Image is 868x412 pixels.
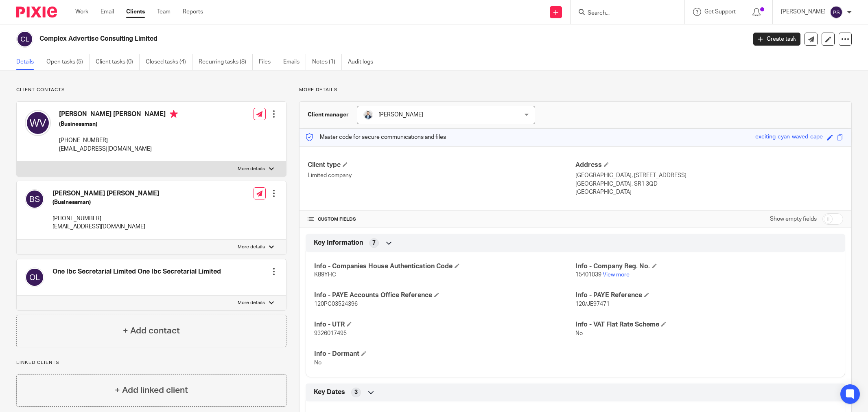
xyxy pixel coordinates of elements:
span: Key Information [314,239,363,247]
a: Closed tasks (4) [146,54,192,70]
a: Work [75,8,88,16]
img: svg%3E [25,267,44,287]
p: [PHONE_NUMBER] [59,136,178,145]
a: Audit logs [348,54,379,70]
p: [PHONE_NUMBER] [52,215,159,223]
p: [EMAIL_ADDRESS][DOMAIN_NAME] [59,145,178,153]
p: More details [238,244,265,250]
span: No [314,360,321,366]
h4: Info - UTR [314,320,575,329]
span: 120PC03524396 [314,301,358,307]
img: svg%3E [25,110,51,136]
span: K89YHC [314,272,336,278]
h4: Info - Company Reg. No. [575,262,837,271]
label: Show empty fields [770,215,817,223]
p: More details [238,300,265,306]
span: No [575,331,583,336]
h4: + Add linked client [115,384,188,397]
h5: (Businessman) [59,120,178,128]
h4: Info - PAYE Accounts Office Reference [314,291,575,300]
img: Pixie [16,7,57,18]
span: 120/JE97471 [575,301,610,307]
p: Limited company [308,171,575,180]
span: 9326017495 [314,331,347,336]
span: Key Dates [314,388,345,397]
a: Email [101,8,114,16]
p: Master code for secure communications and files [306,133,446,141]
input: Search [587,10,660,17]
h4: One Ibc Secretarial Limited One Ibc Secretarial Limited [52,267,221,276]
span: 7 [372,239,376,247]
img: LinkedIn%20Profile.jpeg [363,110,373,120]
h4: Info - VAT Flat Rate Scheme [575,320,837,329]
span: [PERSON_NAME] [378,112,423,118]
h4: CUSTOM FIELDS [308,216,575,223]
p: [PERSON_NAME] [781,8,826,16]
p: More details [299,87,852,93]
p: Client contacts [16,87,286,93]
h4: + Add contact [123,324,180,337]
span: Get Support [704,9,736,15]
h3: Client manager [308,111,349,119]
p: [GEOGRAPHIC_DATA], SR1 3QD [575,180,843,188]
span: 3 [354,388,358,397]
a: Clients [126,8,145,16]
a: Open tasks (5) [46,54,90,70]
img: svg%3E [16,31,33,48]
i: Primary [170,110,178,118]
h4: Info - Dormant [314,350,575,358]
a: Client tasks (0) [96,54,140,70]
a: Files [259,54,277,70]
a: View more [603,272,630,278]
a: Create task [753,33,800,46]
img: svg%3E [830,6,843,19]
a: Notes (1) [312,54,342,70]
p: [GEOGRAPHIC_DATA], [STREET_ADDRESS] [575,171,843,180]
span: 15401039 [575,272,601,278]
a: Emails [283,54,306,70]
h2: Complex Advertise Consulting Limited [39,35,601,43]
a: Team [157,8,171,16]
h4: [PERSON_NAME] [PERSON_NAME] [59,110,178,120]
a: Reports [183,8,203,16]
h4: Info - PAYE Reference [575,291,837,300]
p: More details [238,166,265,172]
h4: Address [575,161,843,169]
p: Linked clients [16,359,286,366]
h4: Info - Companies House Authentication Code [314,262,575,271]
h5: (Businessman) [52,198,159,206]
div: exciting-cyan-waved-cape [755,133,823,142]
a: Details [16,54,40,70]
h4: Client type [308,161,575,169]
p: [EMAIL_ADDRESS][DOMAIN_NAME] [52,223,159,231]
a: Recurring tasks (8) [199,54,253,70]
img: svg%3E [25,189,44,209]
p: [GEOGRAPHIC_DATA] [575,188,843,196]
h4: [PERSON_NAME] [PERSON_NAME] [52,189,159,198]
